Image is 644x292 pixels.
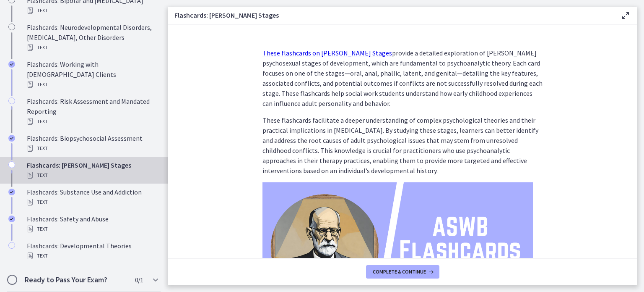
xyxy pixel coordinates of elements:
div: Flashcards: Developmental Theories [27,241,158,261]
span: 0 / 1 [135,275,143,285]
div: Flashcards: [PERSON_NAME] Stages [27,160,158,180]
div: Text [27,224,158,234]
div: Flashcards: Working with [DEMOGRAPHIC_DATA] Clients [27,59,158,89]
div: Flashcards: Risk Assessment and Mandated Reporting [27,96,158,126]
i: Completed [8,216,15,222]
i: Completed [8,135,15,142]
div: Flashcards: Neurodevelopmental Disorders, [MEDICAL_DATA], Other Disorders [27,22,158,53]
i: Completed [8,61,15,68]
p: These flashcards facilitate a deeper understanding of complex psychological theories and their pr... [262,115,543,176]
span: Complete & continue [373,268,426,275]
div: Flashcards: Safety and Abuse [27,214,158,234]
div: Text [27,170,158,180]
div: Text [27,143,158,153]
div: Flashcards: Substance Use and Addiction [27,187,158,207]
div: Text [27,79,158,89]
div: Text [27,42,158,53]
h3: Flashcards: [PERSON_NAME] Stages [174,10,607,20]
i: Completed [8,189,15,195]
a: These flashcards on [PERSON_NAME] Stages [262,49,392,57]
p: provide a detailed exploration of [PERSON_NAME] psychosexual stages of development, which are fun... [262,48,543,108]
h2: Ready to Pass Your Exam? [25,275,127,285]
div: Text [27,251,158,261]
div: Text [27,197,158,207]
div: Flashcards: Biopsychosocial Assessment [27,133,158,153]
div: Text [27,5,158,16]
button: Complete & continue [366,265,439,279]
div: Text [27,116,158,126]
